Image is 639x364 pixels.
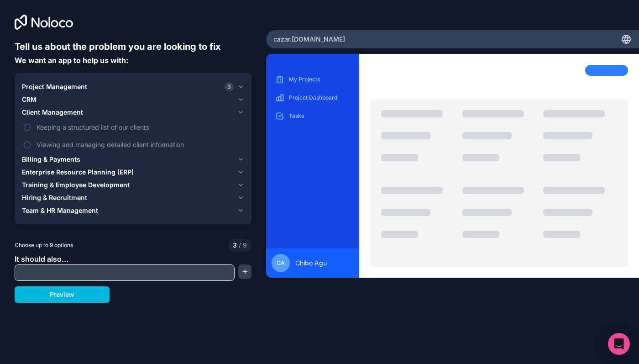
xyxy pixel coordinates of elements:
span: We want an app to help us with: [15,56,128,65]
span: 3 [225,82,234,91]
span: Chibo Agu [295,258,327,268]
span: / [239,241,241,249]
button: Team & HR Management [22,204,244,217]
span: CRM [22,95,37,104]
span: Billing & Payments [22,155,80,164]
p: My Projects [289,76,350,83]
span: Project Management [22,82,87,91]
h6: Tell us about the problem you are looking to fix [15,40,251,53]
span: Choose up to 9 options [15,241,73,249]
button: Client Management [22,106,244,119]
span: Team & HR Management [22,206,98,215]
button: Enterprise Resource Planning (ERP) [22,166,244,179]
button: Training & Employee Development [22,179,244,191]
div: scrollable content [273,72,352,241]
span: Viewing and managing detailed client information [37,140,242,149]
button: Hiring & Recruitment [22,191,244,204]
span: Client Management [22,108,83,117]
span: 9 [237,241,247,250]
span: Enterprise Resource Planning (ERP) [22,168,134,177]
span: cazar .[DOMAIN_NAME] [273,35,345,44]
span: Hiring & Recruitment [22,193,87,202]
p: Project Dashboard [289,94,350,101]
button: Billing & Payments [22,153,244,166]
button: Keeping a structured list of our clients [24,124,31,131]
p: Tasks [289,112,350,120]
div: Client Management [22,119,244,153]
div: Open Intercom Messenger [608,333,630,355]
span: CA [277,259,285,267]
button: Preview [15,286,110,303]
span: 3 [233,241,237,250]
span: It should also... [15,254,68,264]
button: CRM [22,93,244,106]
button: Viewing and managing detailed client information [24,141,31,148]
span: Keeping a structured list of our clients [37,122,242,132]
span: Training & Employee Development [22,180,130,190]
button: Project Management3 [22,80,244,93]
